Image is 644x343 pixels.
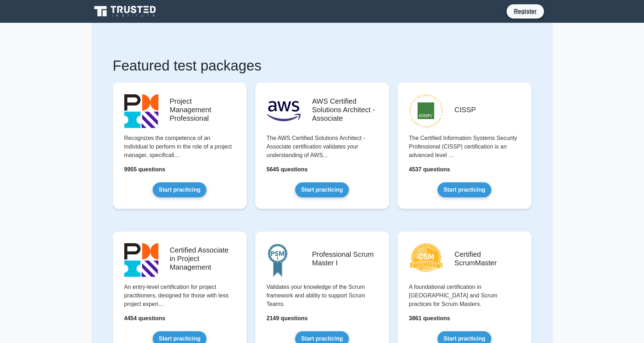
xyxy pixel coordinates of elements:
a: Start practicing [295,182,349,197]
h1: Featured test packages [113,57,532,74]
a: Start practicing [438,182,491,197]
a: Start practicing [153,182,206,197]
a: Register [509,7,541,16]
